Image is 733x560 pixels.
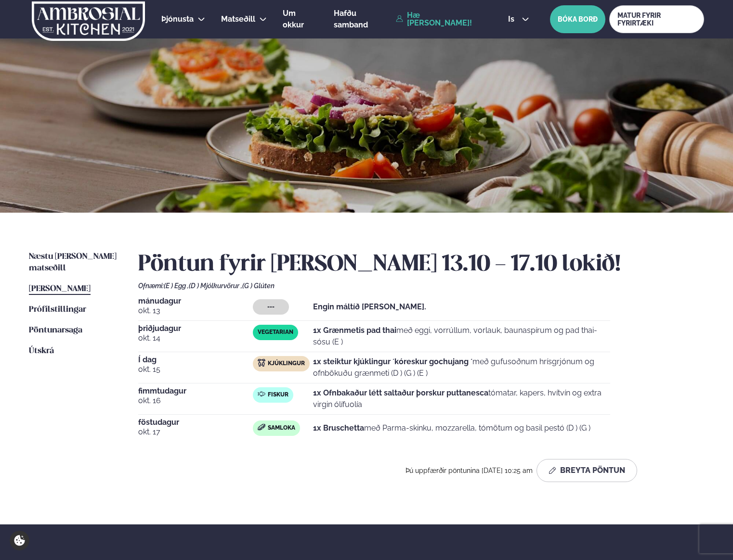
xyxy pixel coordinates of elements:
[189,282,242,290] span: (D ) Mjólkurvörur ,
[138,419,253,426] span: föstudagur
[313,422,590,434] p: með Parma-skinku, mozzarella, tómötum og basil pestó (D ) (G )
[138,364,253,375] span: okt. 15
[138,332,253,344] span: okt. 14
[138,426,253,438] span: okt. 17
[10,531,29,550] a: Cookie settings
[29,345,54,357] a: Útskrá
[161,13,194,25] a: Þjónusta
[268,391,288,399] span: Fiskur
[29,283,91,295] a: [PERSON_NAME]
[138,356,253,364] span: Í dag
[31,1,146,41] img: logo
[500,15,537,23] button: is
[29,305,86,314] span: Prófílstillingar
[29,325,82,336] a: Pöntunarsaga
[138,282,704,290] div: Ofnæmi:
[29,285,91,293] span: [PERSON_NAME]
[138,251,704,278] h2: Pöntun fyrir [PERSON_NAME] 13.10 - 17.10 lokið!
[267,303,275,311] span: ---
[283,8,318,31] a: Um okkur
[508,15,517,23] span: is
[258,359,265,367] img: chicken.svg
[221,13,255,25] a: Matseðill
[313,357,472,366] strong: 1x steiktur kjúklingur ´kóreskur gochujang ´
[258,390,265,398] img: fish.svg
[138,325,253,332] span: þriðjudagur
[334,9,368,29] span: Hafðu samband
[29,253,117,272] span: Næstu [PERSON_NAME] matseðill
[164,282,189,290] span: (E ) Egg ,
[258,424,265,431] img: sandwich-new-16px.svg
[313,388,488,397] strong: 1x Ofnbakaður létt saltaður þorskur puttanesca
[221,14,255,24] span: Matseðill
[29,326,82,334] span: Pöntunarsaga
[283,9,304,29] span: Um okkur
[29,347,54,355] span: Útskrá
[313,387,610,410] p: tómatar, kapers, hvítvín og extra virgin ólífuolía
[29,251,119,274] a: Næstu [PERSON_NAME] matseðill
[138,387,253,395] span: fimmtudagur
[313,356,610,379] p: með gufusoðnum hrísgrjónum og ofnbökuðu grænmeti (D ) (G ) (E )
[609,5,704,33] a: MATUR FYRIR FYRIRTÆKI
[550,5,605,33] button: BÓKA BORÐ
[406,467,533,474] span: Þú uppfærðir pöntunina [DATE] 10:25 am
[161,14,194,24] span: Þjónusta
[268,360,305,368] span: Kjúklingur
[138,297,253,305] span: mánudagur
[242,282,275,290] span: (G ) Glúten
[29,304,86,316] a: Prófílstillingar
[313,326,396,335] strong: 1x Grænmetis pad thai
[258,329,293,336] span: Vegetarian
[138,305,253,317] span: okt. 13
[268,424,295,432] span: Samloka
[334,8,391,31] a: Hafðu samband
[537,459,637,482] button: Breyta Pöntun
[138,395,253,407] span: okt. 16
[396,12,486,27] a: Hæ [PERSON_NAME]!
[313,302,426,311] strong: Engin máltíð [PERSON_NAME].
[313,325,610,348] p: með eggi, vorrúllum, vorlauk, baunaspírum og pad thai-sósu (E )
[313,423,364,433] strong: 1x Bruschetta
